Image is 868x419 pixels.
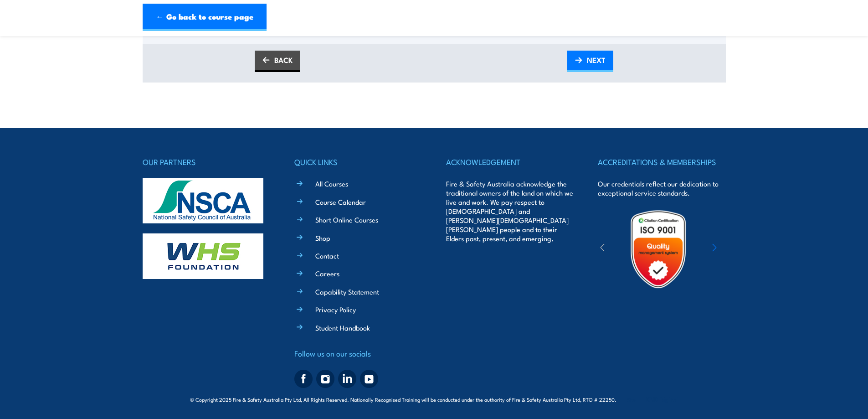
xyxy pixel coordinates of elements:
a: Shop [315,233,330,243]
span: © Copyright 2025 Fire & Safety Australia Pty Ltd, All Rights Reserved. Nationally Recognised Trai... [190,395,678,403]
img: whs-logo-footer [143,233,263,279]
a: KND Digital [646,394,678,403]
h4: ACCREDITATIONS & MEMBERSHIPS [598,155,725,168]
a: ← Go back to course page [143,4,267,31]
a: Contact [315,251,339,260]
a: Privacy Policy [315,305,356,314]
img: ewpa-logo [699,233,778,265]
p: Our credentials reflect our dedication to exceptional service standards. [598,179,725,197]
img: Untitled design (19) [618,209,698,289]
h4: OUR PARTNERS [143,155,270,168]
a: BACK [255,51,300,72]
span: NEXT [587,48,606,72]
a: Student Handbook [315,323,370,332]
h4: Follow us on our socials [294,347,422,360]
span: Site: [627,396,678,403]
a: Capability Statement [315,287,379,296]
p: Fire & Safety Australia acknowledge the traditional owners of the land on which we live and work.... [446,179,574,243]
a: Careers [315,269,339,278]
a: Course Calendar [315,197,366,207]
h4: ACKNOWLEDGEMENT [446,155,574,168]
img: nsca-logo-footer [143,178,263,223]
h4: QUICK LINKS [294,155,422,168]
a: All Courses [315,179,348,188]
a: NEXT [567,51,613,72]
a: Short Online Courses [315,215,378,224]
